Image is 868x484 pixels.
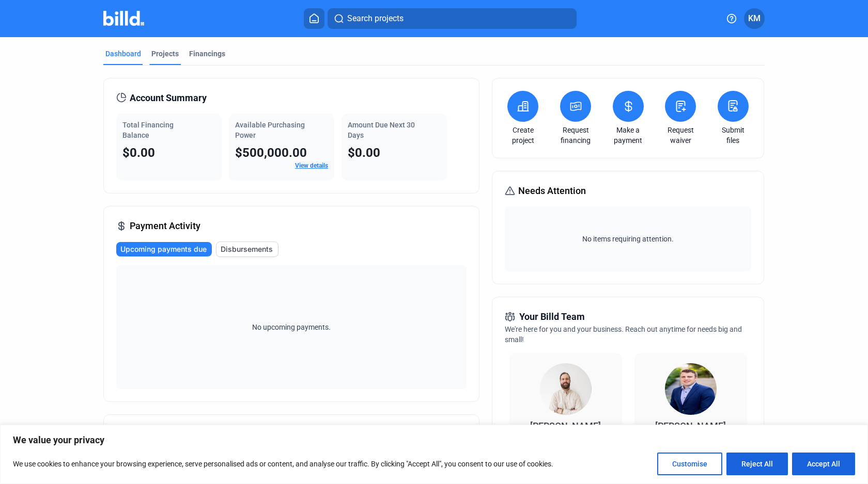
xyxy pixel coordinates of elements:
[726,453,788,475] button: Reject All
[505,325,742,344] span: We're here for you and your business. Reach out anytime for needs big and small!
[216,241,278,257] button: Disbursements
[151,49,179,59] div: Projects
[347,12,404,25] span: Search projects
[610,125,646,146] a: Make a payment
[122,121,174,139] span: Total Financing Balance
[744,8,765,29] button: KM
[235,146,307,160] span: $500,000.00
[235,121,305,139] span: Available Purchasing Power
[245,322,337,332] span: No upcoming payments.
[348,121,415,139] span: Amount Due Next 30 Days
[519,310,585,324] span: Your Billd Team
[116,242,212,256] button: Upcoming payments due
[120,244,207,254] span: Upcoming payments due
[348,146,380,160] span: $0.00
[662,125,699,146] a: Request waiver
[505,125,541,146] a: Create project
[221,244,273,254] span: Disbursements
[328,8,577,29] button: Search projects
[530,421,601,431] span: [PERSON_NAME]
[130,219,200,233] span: Payment Activity
[13,458,553,470] p: We use cookies to enhance your browsing experience, serve personalised ads or content, and analys...
[657,453,722,475] button: Customise
[665,363,717,415] img: Territory Manager
[655,421,726,431] span: [PERSON_NAME]
[295,162,328,169] a: View details
[105,49,141,59] div: Dashboard
[189,49,225,59] div: Financings
[748,12,761,25] span: KM
[509,234,747,244] span: No items requiring attention.
[792,453,855,475] button: Accept All
[103,11,144,26] img: Billd Company Logo
[518,184,586,198] span: Needs Attention
[540,363,592,415] img: Relationship Manager
[122,146,155,160] span: $0.00
[557,125,594,146] a: Request financing
[130,91,207,105] span: Account Summary
[715,125,751,146] a: Submit files
[13,434,855,446] p: We value your privacy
